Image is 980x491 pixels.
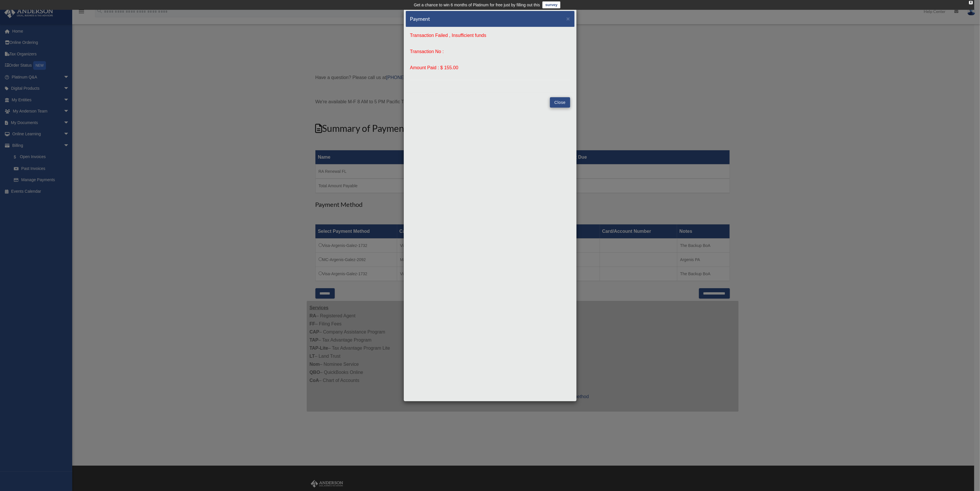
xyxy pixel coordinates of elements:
h5: Payment [410,15,430,23]
p: Amount Paid : $ 155.00 [410,64,570,72]
p: Transaction No : [410,48,570,56]
button: Close [550,97,570,108]
a: survey [542,1,560,8]
div: Get a chance to win 6 months of Platinum for free just by filling out this [414,1,540,8]
span: × [566,15,570,22]
p: Transaction Failed , Insufficient funds [410,31,570,40]
div: close [969,1,973,4]
button: Close [566,16,570,22]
